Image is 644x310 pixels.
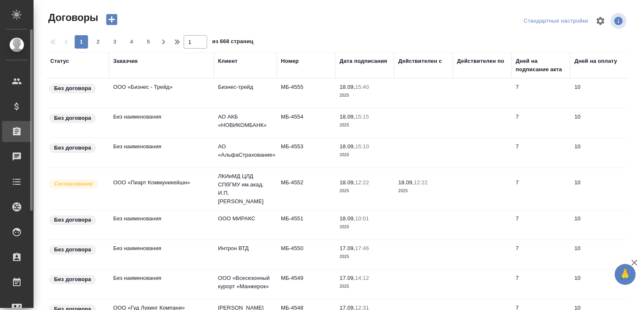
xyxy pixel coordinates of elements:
p: 2025 [340,91,390,100]
td: АО «АльфаСтрахование» [214,138,277,168]
p: Без наименования [113,113,210,121]
td: МБ-4555 [277,79,335,108]
p: 18.09, [340,143,355,150]
td: Бизнес-трейд [214,79,277,108]
p: Без договора [54,144,91,152]
div: Номер [281,57,299,65]
td: 7 [512,270,570,299]
td: 7 [512,174,570,204]
td: МБ-4552 [277,174,335,204]
p: ООО «Пиарт Коммуникейшн» [113,178,210,187]
p: 15:15 [355,114,369,120]
span: 3 [108,38,122,46]
td: 7 [512,108,570,138]
td: МБ-4549 [277,270,335,299]
button: 2 [91,35,105,49]
p: Без наименования [113,244,210,253]
div: Действителен по [457,57,504,65]
td: 7 [512,79,570,108]
span: 🙏 [618,266,632,283]
div: Действителен с [398,57,442,65]
p: Без договора [54,245,91,254]
td: ООО МИРАКС [214,210,277,240]
p: 18.09, [398,179,414,186]
td: 7 [512,210,570,240]
td: 10 [570,270,629,299]
p: 12:22 [414,179,428,186]
td: МБ-4553 [277,138,335,168]
p: 17.09, [340,245,355,251]
span: Настроить таблицу [590,11,610,31]
div: Дней на подписание акта [516,57,566,74]
p: 2025 [340,121,390,129]
button: Добавить договор [100,11,123,28]
p: 15:40 [355,84,369,90]
p: Согласование [54,180,93,188]
td: ЛКИиМД ЦЛД СПбГМУ им.акад. И.П.[PERSON_NAME] [214,168,277,210]
span: Посмотреть информацию [610,13,628,29]
p: 18.09, [340,84,355,90]
td: 10 [570,138,629,168]
td: Интрон ВТД [214,240,277,269]
td: 10 [570,240,629,269]
p: 18.09, [340,179,355,186]
div: Заказчик [113,57,138,65]
p: 18.09, [340,114,355,120]
p: 17:46 [355,245,369,251]
p: 15:10 [355,143,369,150]
p: Без договора [54,84,91,93]
button: 5 [142,35,155,49]
p: 17.09, [340,275,355,281]
td: 10 [570,79,629,108]
button: 4 [125,35,138,49]
span: 2 [91,38,105,46]
div: Статус [50,57,69,65]
p: 14:12 [355,275,369,281]
p: Без договора [54,216,91,224]
span: 4 [125,38,138,46]
p: Без наименования [113,214,210,223]
p: 2025 [340,253,390,261]
td: 10 [570,174,629,204]
td: 10 [570,210,629,240]
td: ООО «Всесезонный курорт «Манжерок» [214,270,277,299]
td: 7 [512,240,570,269]
td: АО АКБ «НОВИКОМБАНК» [214,108,277,138]
span: из 668 страниц [212,36,253,49]
p: 18.09, [340,215,355,222]
td: МБ-4550 [277,240,335,269]
p: ООО «Бизнес - Трейд» [113,83,210,91]
div: Дата подписания [340,57,387,65]
p: 12:22 [355,179,369,186]
div: Клиент [218,57,237,65]
p: Без договора [54,275,91,284]
span: 5 [142,38,155,46]
p: 2025 [340,282,390,291]
td: МБ-4551 [277,210,335,240]
span: Договоры [46,11,98,24]
p: 10:01 [355,215,369,222]
p: 2025 [340,151,390,159]
p: Без наименования [113,274,210,282]
p: 2025 [340,223,390,231]
p: 2025 [340,187,390,195]
p: Без наименования [113,142,210,151]
div: Дней на оплату [574,57,617,65]
td: 10 [570,108,629,138]
td: 7 [512,138,570,168]
div: split button [522,15,590,28]
td: МБ-4554 [277,108,335,138]
p: 2025 [398,187,449,195]
p: Без договора [54,114,91,122]
button: 3 [108,35,122,49]
button: 🙏 [615,264,636,285]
